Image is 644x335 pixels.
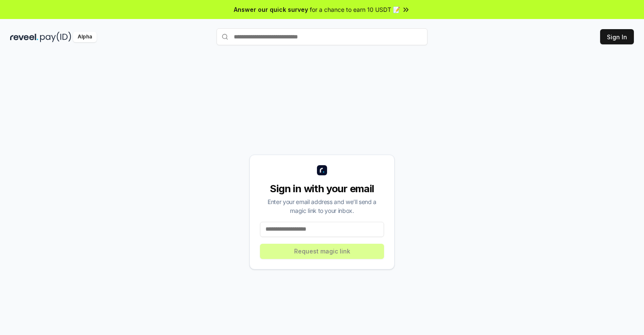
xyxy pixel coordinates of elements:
[234,5,308,14] span: Answer our quick survey
[73,32,97,42] div: Alpha
[10,32,38,42] img: reveel_dark
[317,165,327,175] img: logo_small
[40,32,71,42] img: pay_id
[260,197,384,215] div: Enter your email address and we’ll send a magic link to your inbox.
[600,29,634,44] button: Sign In
[260,182,384,196] div: Sign in with your email
[310,5,400,14] span: for a chance to earn 10 USDT 📝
